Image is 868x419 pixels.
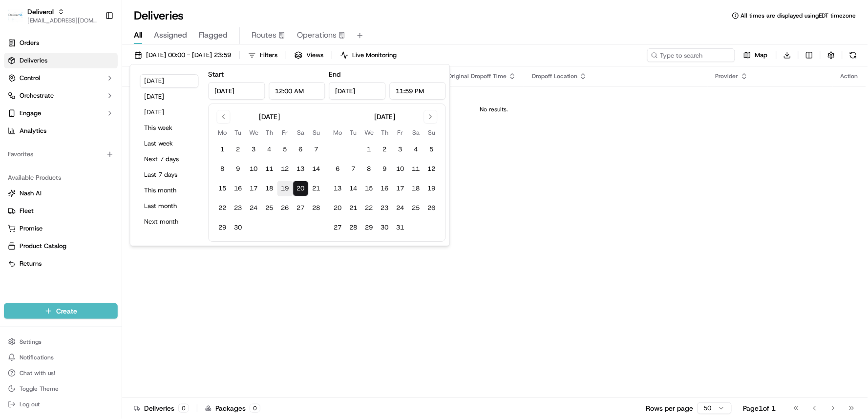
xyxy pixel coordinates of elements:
[346,127,361,138] th: Tuesday
[262,142,277,157] button: 4
[252,29,276,41] span: Routes
[4,382,118,396] button: Toggle Theme
[20,189,42,198] span: Nash AI
[262,181,277,196] button: 18
[393,200,408,216] button: 24
[532,72,577,80] span: Dropoff Location
[140,121,199,135] button: This week
[4,256,118,272] button: Returns
[389,82,446,100] input: Time
[20,126,46,135] span: Analytics
[20,56,47,65] span: Deliveries
[4,53,118,68] a: Deliveries
[293,127,309,138] th: Saturday
[393,220,408,235] button: 31
[250,404,260,413] div: 0
[361,142,377,157] button: 1
[56,306,77,316] span: Create
[231,142,246,157] button: 2
[151,125,178,137] button: See all
[330,161,346,177] button: 6
[10,93,27,111] img: 1736555255976-a54dd68f-1ca7-489b-9aae-adbdc363a1c4
[346,161,361,177] button: 7
[4,203,118,219] button: Fleet
[134,8,184,23] h1: Deliveries
[81,178,101,186] span: [DATE]
[27,7,54,17] button: Deliverol
[293,200,309,216] button: 27
[377,220,393,235] button: 30
[178,404,189,413] div: 0
[755,51,768,60] span: Map
[4,221,118,236] button: Promise
[215,161,231,177] button: 8
[81,151,85,159] span: •
[330,220,346,235] button: 27
[10,168,25,184] img: Faraz Last Mile
[215,127,231,138] th: Monday
[646,403,694,413] p: Rows per page
[8,189,114,198] a: Nash AI
[4,238,118,254] button: Product Catalog
[20,91,54,100] span: Orchestrate
[30,178,74,186] span: Faraz Last Mile
[27,17,97,24] span: [EMAIL_ADDRESS][DOMAIN_NAME]
[262,161,277,177] button: 11
[10,142,25,158] img: Chris Sexton
[4,147,118,162] div: Favorites
[306,51,323,60] span: Views
[8,242,114,251] a: Product Catalog
[215,200,231,216] button: 22
[134,29,142,41] span: All
[217,110,231,124] button: Go to previous month
[309,161,324,177] button: 14
[20,400,40,408] span: Log out
[393,181,408,196] button: 17
[330,127,346,138] th: Monday
[231,200,246,216] button: 23
[277,142,293,157] button: 5
[277,181,293,196] button: 19
[140,74,199,88] button: [DATE]
[447,72,507,80] span: Original Dropoff Time
[140,152,199,166] button: Next 7 days
[140,137,199,150] button: Last week
[293,181,309,196] button: 20
[309,200,324,216] button: 28
[277,161,293,177] button: 12
[140,90,199,104] button: [DATE]
[8,207,114,215] a: Fleet
[377,142,393,157] button: 2
[8,224,114,233] a: Promise
[20,74,40,83] span: Control
[260,51,277,60] span: Filters
[377,161,393,177] button: 9
[408,181,424,196] button: 18
[741,12,856,20] span: All times are displayed using EDT timezone
[126,105,862,113] div: No results.
[293,161,309,177] button: 13
[97,242,118,250] span: Pylon
[140,215,199,229] button: Next month
[231,220,246,235] button: 30
[20,259,42,268] span: Returns
[146,51,231,60] span: [DATE] 00:00 - [DATE] 23:59
[309,181,324,196] button: 21
[393,161,408,177] button: 10
[244,48,282,62] button: Filters
[346,181,361,196] button: 14
[8,9,23,22] img: Deliverol
[309,142,324,157] button: 7
[4,398,118,411] button: Log out
[4,170,118,186] div: Available Products
[361,220,377,235] button: 29
[262,127,277,138] th: Thursday
[408,142,424,157] button: 4
[6,214,79,232] a: 📗Knowledge Base
[246,200,262,216] button: 24
[10,127,65,135] div: Past conversations
[4,35,118,51] a: Orders
[166,96,178,108] button: Start new chat
[44,93,160,103] div: Start new chat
